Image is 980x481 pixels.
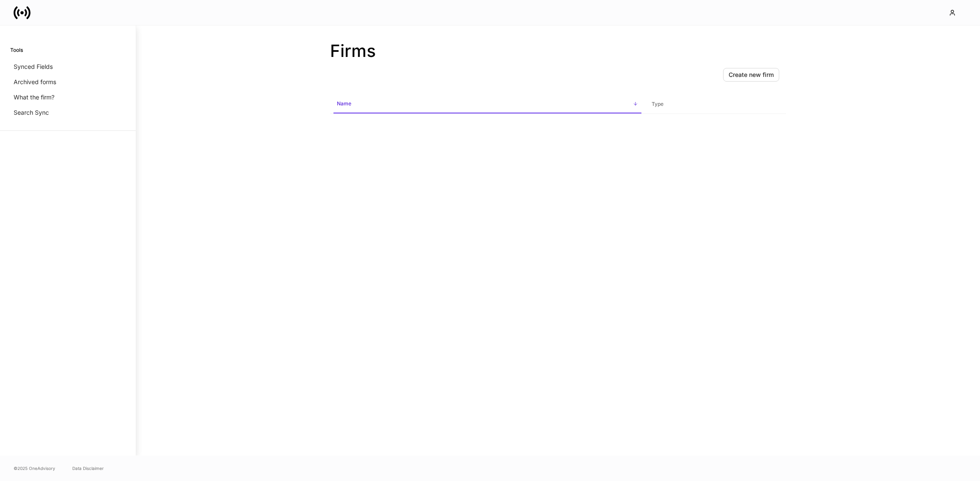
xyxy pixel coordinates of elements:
h2: Firms [330,41,786,61]
a: Archived forms [10,74,125,90]
div: Create new firm [729,72,774,78]
p: Search Sync [14,108,49,117]
span: © 2025 OneAdvisory [14,465,55,472]
h6: Name [337,99,351,108]
span: Type [648,96,783,113]
h6: Type [652,100,664,108]
a: Synced Fields [10,59,125,74]
a: Search Sync [10,105,125,120]
h6: Tools [10,46,23,54]
button: Create new firm [723,68,779,82]
a: Data Disclaimer [72,465,104,472]
span: Name [333,95,641,113]
p: What the firm? [14,93,54,102]
a: What the firm? [10,90,125,105]
p: Archived forms [14,78,56,86]
p: Synced Fields [14,62,53,71]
